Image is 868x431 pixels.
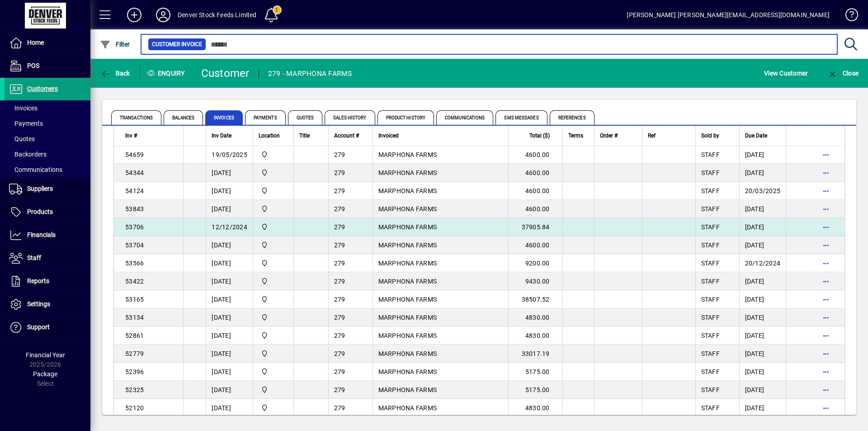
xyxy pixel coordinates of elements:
span: MARPHONA FARMS [378,404,437,412]
span: 279 [334,187,345,194]
span: Back [100,70,130,77]
span: Ref [648,131,656,141]
button: More options [819,238,833,252]
td: [DATE] [206,327,253,345]
span: Close [827,70,859,77]
span: MARPHONA FARMS [378,368,437,375]
span: STAFF [701,350,720,357]
span: Settings [27,300,50,308]
span: STAFF [701,296,720,303]
span: DENVER STOCKFEEDS LTD [259,168,288,178]
a: Suppliers [5,178,90,200]
span: Quotes [9,135,35,142]
app-page-header-button: Back [90,65,140,81]
span: Inv # [125,131,137,141]
button: More options [819,256,833,270]
span: Backorders [9,151,47,158]
td: [DATE] [206,164,253,182]
div: Order # [600,131,637,141]
span: 54659 [125,151,144,158]
span: 279 [334,260,345,267]
td: [DATE] [739,327,786,345]
a: Knowledge Base [839,2,857,31]
a: Quotes [5,131,90,147]
a: Reports [5,270,90,293]
span: Sold by [701,131,719,141]
span: DENVER STOCKFEEDS LTD [259,240,288,250]
span: DENVER STOCKFEEDS LTD [259,222,288,232]
span: DENVER STOCKFEEDS LTD [259,186,288,196]
button: Close [825,65,861,81]
span: 279 [334,332,345,339]
span: DENVER STOCKFEEDS LTD [259,294,288,304]
a: Financials [5,224,90,246]
span: DENVER STOCKFEEDS LTD [259,313,288,322]
span: STAFF [701,404,720,412]
span: STAFF [701,205,720,213]
div: Total ($) [514,131,558,141]
span: Sales History [325,110,375,125]
button: More options [819,346,833,361]
span: MARPHONA FARMS [378,187,437,194]
a: Staff [5,247,90,270]
span: MARPHONA FARMS [378,151,437,158]
button: View Customer [762,65,810,81]
span: Invoices [205,110,243,125]
td: 4600.00 [508,182,562,200]
td: 37905.84 [508,218,562,236]
span: STAFF [701,386,720,393]
span: MARPHONA FARMS [378,350,437,357]
span: 53843 [125,205,144,213]
span: STAFF [701,169,720,176]
span: 53134 [125,314,144,321]
td: 4600.00 [508,236,562,254]
td: 5175.00 [508,381,562,399]
button: More options [819,184,833,198]
td: 12/12/2024 [206,218,253,236]
span: 53566 [125,260,144,267]
span: 52325 [125,386,144,393]
span: 54124 [125,187,144,194]
button: Back [98,65,132,81]
td: 4600.00 [508,146,562,164]
span: MARPHONA FARMS [378,169,437,176]
span: Order # [600,131,618,141]
span: 53706 [125,223,144,231]
td: [DATE] [739,164,786,182]
span: Due Date [745,131,767,141]
span: STAFF [701,151,720,158]
span: STAFF [701,223,720,231]
div: Account # [334,131,367,141]
span: Inv Date [212,131,231,141]
div: Denver Stock Feeds Limited [178,8,257,22]
span: DENVER STOCKFEEDS LTD [259,349,288,359]
td: [DATE] [739,345,786,363]
td: [DATE] [206,308,253,327]
span: View Customer [764,66,808,81]
span: Package [33,370,57,378]
button: More options [819,383,833,397]
span: 52120 [125,404,144,412]
div: Location [259,131,288,141]
td: [DATE] [739,236,786,254]
span: Payments [245,110,286,125]
td: 20/03/2025 [739,182,786,200]
td: [DATE] [206,182,253,200]
button: More options [819,328,833,343]
span: 279 [334,386,345,393]
div: Invoiced [378,131,503,141]
div: Inv # [125,131,178,141]
div: Enquiry [140,66,194,81]
div: [PERSON_NAME] [PERSON_NAME][EMAIL_ADDRESS][DOMAIN_NAME] [627,8,830,22]
span: Filter [100,41,130,48]
button: More options [819,365,833,379]
span: Reports [27,277,49,284]
span: 53704 [125,242,144,249]
span: 279 [334,368,345,375]
span: DENVER STOCKFEEDS LTD [259,367,288,377]
span: Location [259,131,280,141]
a: Backorders [5,147,90,162]
span: MARPHONA FARMS [378,223,437,231]
span: 279 [334,205,345,213]
td: [DATE] [206,200,253,218]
